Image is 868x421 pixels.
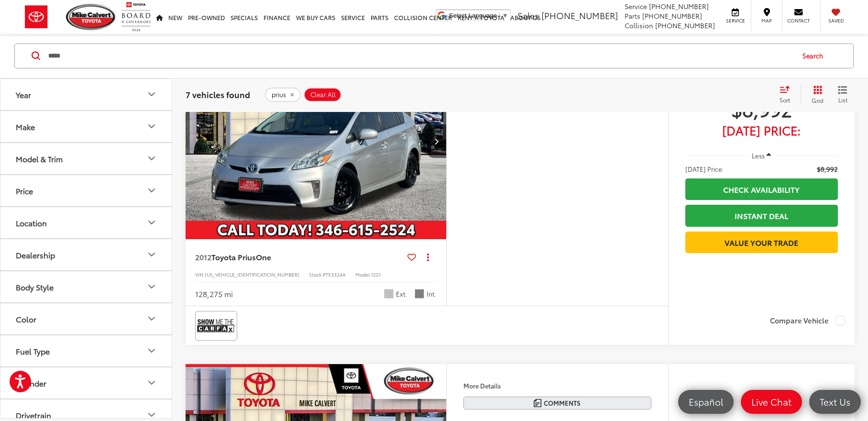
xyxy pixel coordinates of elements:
span: Sort [780,96,790,104]
div: Year [146,89,157,100]
span: Service [725,17,746,24]
div: Price [146,185,157,197]
span: Live Chat [747,396,796,408]
button: remove prius [265,88,301,102]
input: Search by Make, Model, or Keyword [47,44,793,67]
button: List View [831,85,855,104]
span: [US_VEHICLE_IDENTIFICATION_NUMBER] [205,271,299,278]
span: $8,992 [685,97,838,121]
div: Fuel Type [146,345,157,357]
div: Dealership [146,249,157,261]
button: DealershipDealership [0,239,173,270]
button: Less [747,147,776,164]
a: 2012 Toyota Prius One2012 Toyota Prius One2012 Toyota Prius One2012 Toyota Prius One [185,43,447,239]
span: Misty Gray [415,289,424,299]
div: Drivetrain [146,410,157,421]
div: Make [16,122,35,131]
span: [PHONE_NUMBER] [642,11,702,21]
div: Model & Trim [146,153,157,165]
span: 2012 [195,251,211,262]
span: Saved [825,17,846,24]
button: Body StyleBody Style [0,271,173,302]
span: Ext. [396,289,407,299]
button: MakeMake [0,111,173,142]
div: Location [16,218,47,227]
span: Comments [544,399,581,408]
div: Drivetrain [16,410,51,420]
span: VIN: [195,271,205,278]
button: Actions [420,249,437,266]
img: View CARFAX report [197,313,235,338]
button: Search [793,44,837,68]
span: Español [684,396,728,408]
div: Fuel Type [16,346,50,355]
button: Comments [463,397,651,410]
span: Model: [355,271,371,278]
span: Contact [787,17,810,24]
button: CylinderCylinder [0,367,173,399]
span: Service [625,1,647,11]
span: Grid [812,96,824,104]
a: Value Your Trade [685,232,838,253]
span: prius [272,91,286,99]
button: Next image [427,124,446,158]
button: Clear All [304,88,341,102]
div: Body Style [16,282,54,291]
span: 7 vehicles found [186,89,250,100]
button: ColorColor [0,303,173,334]
span: [PHONE_NUMBER] [541,9,618,22]
img: Comments [534,399,541,407]
div: Model & Trim [16,154,63,163]
div: Cylinder [146,377,157,389]
button: Grid View [801,85,831,104]
div: Year [16,90,31,99]
button: YearYear [0,79,173,110]
span: Map [756,17,777,24]
span: $8,992 [817,164,838,174]
span: [DATE] Price: [685,125,838,135]
div: Location [146,217,157,229]
span: List [838,96,847,104]
span: [DATE] Price: [685,164,724,174]
img: Mike Calvert Toyota [66,4,117,30]
h4: More Details [463,382,651,389]
div: 128,275 mi [195,288,233,299]
div: Color [16,314,36,323]
div: Body Style [146,281,157,293]
span: Stock: [309,271,323,278]
a: 2012Toyota PriusOne [195,252,404,262]
a: Check Availability [685,178,838,200]
button: Model & TrimModel & Trim [0,143,173,174]
span: dropdown dots [427,253,429,261]
div: Color [146,313,157,325]
span: [PHONE_NUMBER] [649,1,709,11]
span: Clear All [310,91,336,99]
span: Collision [625,21,653,30]
button: LocationLocation [0,207,173,238]
span: Silver [384,289,394,299]
button: Select sort value [775,85,801,104]
div: Cylinder [16,378,46,388]
img: 2012 Toyota Prius One [185,43,447,240]
span: [PHONE_NUMBER] [655,21,715,30]
div: Price [16,186,33,195]
div: 2012 Toyota Prius One 0 [185,43,447,239]
span: 1221 [371,271,381,278]
span: Text Us [815,396,855,408]
span: Int. [427,289,437,299]
label: Compare Vehicle [770,316,845,325]
button: Fuel TypeFuel Type [0,335,173,366]
div: Make [146,121,157,133]
button: PricePrice [0,175,173,206]
span: PT53324A [323,271,346,278]
a: Live Chat [741,390,802,414]
a: Text Us [809,390,861,414]
span: One [256,251,271,262]
div: Dealership [16,250,55,259]
span: Less [752,151,765,160]
a: Instant Deal [685,205,838,226]
span: Toyota Prius [211,251,256,262]
span: Parts [625,11,640,21]
a: Español [678,390,734,414]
